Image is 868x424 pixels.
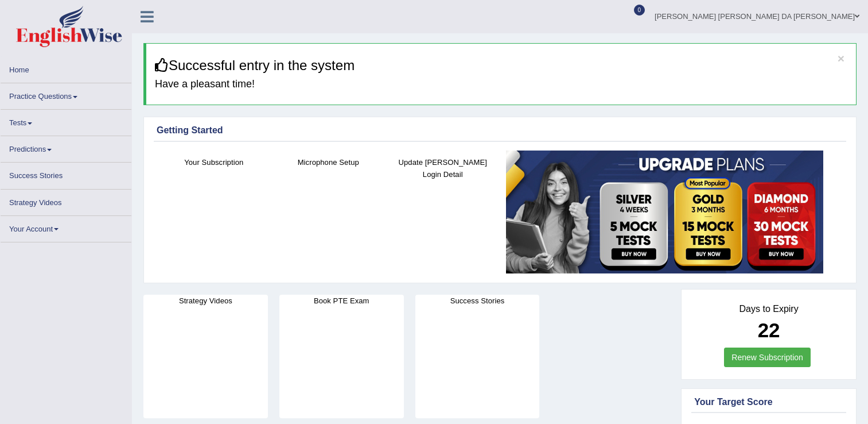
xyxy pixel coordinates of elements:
[155,79,847,90] h4: Have a pleasant time!
[391,156,495,180] h4: Update [PERSON_NAME] Login Detail
[694,395,843,409] div: Your Target Score
[1,57,131,79] a: Home
[1,190,131,212] a: Strategy Videos
[155,58,847,73] h3: Successful entry in the system
[162,156,266,168] h4: Your Subscription
[1,110,131,132] a: Tests
[838,52,844,64] button: ×
[143,295,268,307] h4: Strategy Videos
[157,124,843,137] div: Getting Started
[724,348,811,367] a: Renew Subscription
[1,163,131,185] a: Success Stories
[758,319,780,341] b: 22
[277,156,380,168] h4: Microphone Setup
[506,151,823,273] img: small5.jpg
[1,136,131,159] a: Predictions
[279,295,404,307] h4: Book PTE Exam
[694,304,843,314] h4: Days to Expiry
[634,5,645,16] span: 0
[1,216,131,238] a: Your Account
[1,83,131,106] a: Practice Questions
[415,295,540,307] h4: Success Stories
